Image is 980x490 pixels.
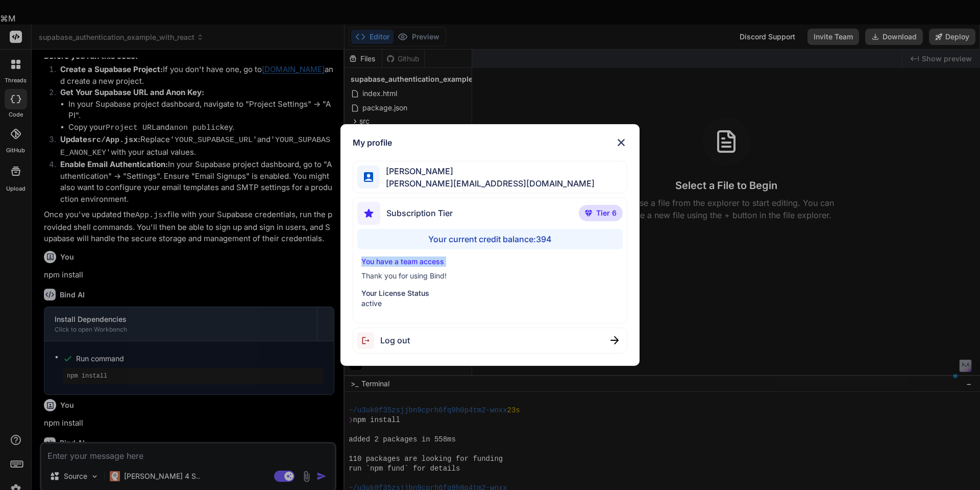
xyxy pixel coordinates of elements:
img: close [615,136,627,149]
span: [PERSON_NAME] [380,165,595,177]
img: logout [357,332,380,349]
p: active [361,298,619,309]
img: profile [364,172,374,182]
span: Log out [380,334,410,346]
p: Your License Status [361,288,619,298]
h1: My profile [353,136,392,149]
span: Subscription Tier [386,207,453,219]
img: subscription [357,202,380,225]
p: Thank you for using Bind! [361,271,619,281]
img: close [610,336,619,344]
div: Your current credit balance: 394 [357,229,623,249]
p: You have a team access [361,256,619,267]
span: Tier 6 [596,208,617,218]
img: premium [585,210,592,216]
span: [PERSON_NAME][EMAIL_ADDRESS][DOMAIN_NAME] [380,177,595,190]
